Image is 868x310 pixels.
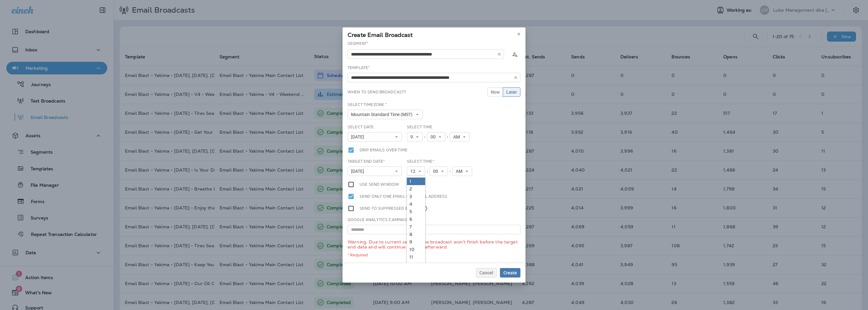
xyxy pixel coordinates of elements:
label: Target End Date [348,159,385,164]
button: 00 [427,132,445,142]
button: [DATE] [348,167,402,176]
span: Create [503,271,517,275]
div: : [423,132,427,142]
a: 9 [407,238,425,246]
a: 7 [407,223,425,231]
span: [DATE] [351,134,367,140]
label: Send only one email per email address [360,193,447,200]
button: Calculate the estimated number of emails to be sent based on selected segment. (This could take a... [509,49,520,60]
a: 1 [407,178,425,185]
span: 00 [431,134,438,140]
div: : [445,132,450,142]
a: 4 [407,200,425,208]
span: AM [453,134,462,140]
p: Warning. Due to current settings the broadcast won't finish before the target end date and will c... [348,239,520,249]
a: 5 [407,208,425,215]
button: Mountain Standard Time (MST) [348,110,423,119]
span: [DATE] [351,169,367,174]
a: 11 [407,253,425,261]
button: 00 [430,167,448,176]
span: Now [491,90,500,94]
div: : [448,167,452,176]
div: : [425,167,430,176]
a: 6 [407,215,425,223]
a: 10 [407,246,425,253]
label: When to send broadcast? [348,90,406,95]
label: Select Date [348,125,374,130]
div: * Required [348,253,520,258]
label: Google Analytics Campaign Title [348,217,422,222]
label: Send to suppressed emails. [360,205,428,212]
span: Cancel [479,271,493,275]
a: 12 [407,261,425,268]
a: 8 [407,231,425,238]
span: Later [506,90,517,94]
button: Later [503,87,520,97]
button: AM [452,167,472,176]
label: Use send window [360,181,399,188]
button: [DATE] [348,132,402,142]
button: Cancel [476,268,497,278]
label: Segment [348,41,368,46]
label: Template [348,65,370,70]
div: Create Email Broadcast [343,27,525,41]
label: Drip emails over time [360,147,408,154]
span: 00 [433,169,441,174]
button: 12 [407,167,425,176]
a: 2 [407,185,425,193]
button: AM [450,132,470,142]
span: AM [456,169,465,174]
label: Select Timezone [348,102,387,107]
span: Mountain Standard Time (MST) [351,112,415,117]
button: Create [500,268,520,278]
button: Now [487,87,503,97]
button: 9 [407,132,423,142]
label: Select Time [407,125,433,130]
span: 12 [410,169,418,174]
label: Select Time [407,159,434,164]
span: 9 [410,134,415,140]
a: 3 [407,193,425,200]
